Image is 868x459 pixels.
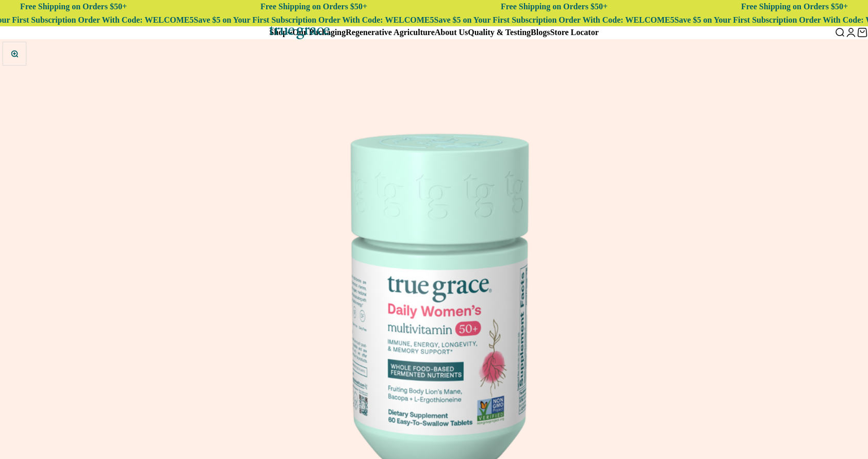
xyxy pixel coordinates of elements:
p: Save $5 on Your First Subscription Order With Code: WELCOME5 [434,13,675,27]
p: Save $5 on Your First Subscription Order With Code: WELCOME5 [194,13,434,27]
a: Blogs [531,28,550,37]
a: Free Shipping on Orders $50+ [20,2,127,11]
a: Free Shipping on Orders $50+ [501,2,608,11]
a: Free Shipping on Orders $50+ [260,2,367,11]
a: Regenerative Agriculture [346,28,435,37]
a: Store Locator [550,28,598,37]
a: Free Shipping on Orders $50+ [741,2,848,11]
a: Quality & Testing [468,28,531,37]
a: About Us [435,28,468,37]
